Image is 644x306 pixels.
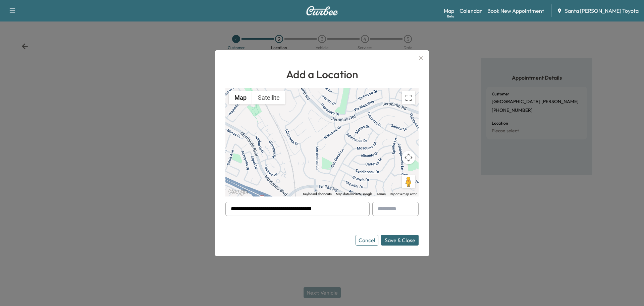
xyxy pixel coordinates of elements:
[225,66,419,82] h1: Add a Location
[565,7,639,15] span: Santa [PERSON_NAME] Toyota
[252,91,285,104] button: Show satellite imagery
[376,192,386,196] a: Terms (opens in new tab)
[356,235,378,246] button: Cancel
[336,192,372,196] span: Map data ©2025 Google
[402,175,415,188] button: Drag Pegman onto the map to open Street View
[460,7,482,15] a: Calendar
[444,7,454,15] a: MapBeta
[402,91,415,104] button: Toggle fullscreen view
[306,6,338,15] img: Curbee Logo
[227,188,249,196] img: Google
[303,192,332,196] button: Keyboard shortcuts
[402,151,415,164] button: Map camera controls
[229,91,252,104] button: Show street map
[487,7,544,15] a: Book New Appointment
[227,188,249,196] a: Open this area in Google Maps (opens a new window)
[381,235,419,246] button: Save & Close
[390,192,417,196] a: Report a map error
[447,14,454,19] div: Beta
